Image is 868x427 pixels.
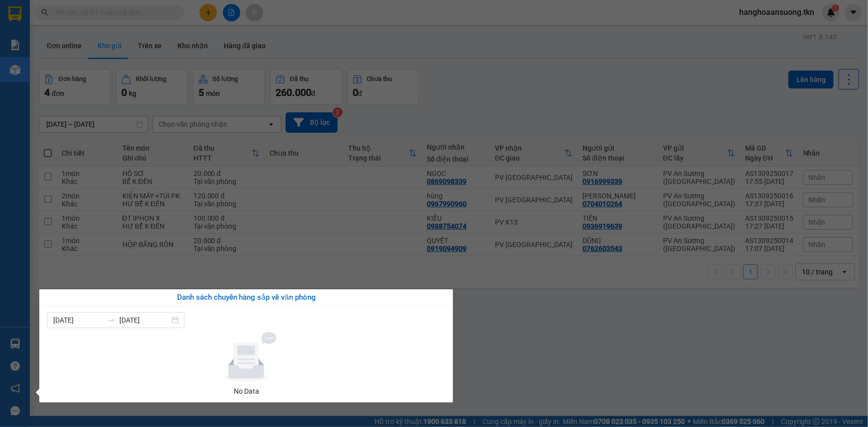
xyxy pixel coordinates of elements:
input: Từ ngày [53,315,103,326]
div: Danh sách chuyến hàng sắp về văn phòng [47,292,445,304]
span: to [107,316,115,324]
input: Đến ngày [119,315,170,326]
span: swap-right [107,316,115,324]
div: No Data [51,386,441,397]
